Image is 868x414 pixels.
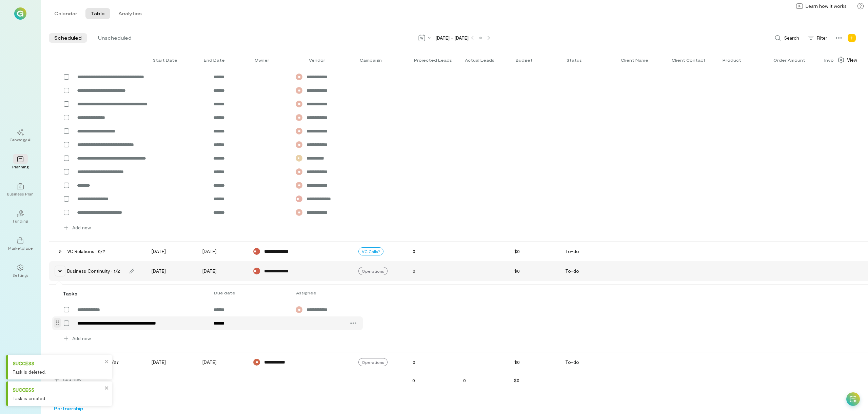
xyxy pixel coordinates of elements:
span: Start date [153,57,177,63]
div: Planning [12,164,28,169]
a: Business Plan [8,178,33,202]
span: Budget [516,57,533,63]
div: Toggle SortBy [773,57,808,63]
span: Invoice Paid [824,57,851,63]
div: Assignee [292,290,346,295]
span: Campaign [360,57,382,63]
span: Client Name [621,57,648,63]
div: Growegy AI [9,137,32,142]
div: [DATE] [202,359,238,366]
span: Order Amount [773,57,805,63]
div: Toggle SortBy [414,57,455,63]
div: To-do [565,359,604,366]
button: close [104,358,109,365]
div: Success [13,360,102,367]
span: Scheduled [54,35,82,41]
span: Projected leads [414,57,452,63]
div: [DATE] [202,248,238,255]
a: Marketplace [8,232,33,256]
div: 0 [408,375,456,386]
div: Business Plan [7,191,34,196]
div: Toggle SortBy [621,57,651,63]
div: Due date [210,290,292,295]
div: VC Relations · 0/2 [67,248,105,255]
div: [DATE] [152,248,187,255]
div: Show columns [833,55,861,65]
span: [DATE] - [DATE] [436,35,469,41]
div: $0 [510,357,558,368]
span: Search [784,35,799,41]
div: 0 [409,266,456,276]
div: Toggle SortBy [309,57,328,63]
div: To-do [565,248,604,255]
button: Table [85,8,110,19]
a: Growegy AI [8,123,33,148]
button: close [104,384,109,391]
div: Toggle SortBy [153,57,180,63]
span: Owner [255,57,269,63]
div: Funding [13,218,28,224]
div: $0 [510,375,557,386]
div: [DATE] [152,359,187,366]
div: Toggle SortBy [360,57,385,63]
div: $0 [510,266,558,276]
div: [DATE] [202,268,238,274]
span: Vendor [309,57,325,63]
div: Toggle SortBy [824,57,854,63]
span: View [847,57,857,63]
button: Analytics [113,8,147,19]
span: Actual leads [465,57,494,63]
div: To-do [565,268,604,274]
span: Operations [362,359,384,365]
span: Product [723,57,741,63]
div: $0 [510,246,558,257]
div: Toggle SortBy [516,57,536,63]
div: Settings [13,272,28,278]
div: Business Continuity · 1/2 [67,268,120,274]
div: Success [13,386,102,393]
div: 0 [459,375,507,386]
a: Settings [8,259,33,283]
div: Toggle SortBy [465,57,497,63]
button: Calendar [49,8,83,19]
a: Funding [8,205,33,229]
div: 0 [409,357,456,368]
span: Client Contact [672,57,706,63]
div: Tasks [63,290,74,297]
div: [DATE] [152,268,187,274]
div: Toggle SortBy [672,57,709,63]
div: Toggle SortBy [255,57,272,63]
span: Unscheduled [98,35,132,41]
div: Toggle SortBy [723,57,744,63]
span: VC Calls? [362,249,380,254]
span: Status [567,57,582,63]
div: Add new [846,33,857,43]
div: Marketplace [8,245,33,251]
span: Filter [817,35,827,41]
span: Learn how it works [806,3,847,9]
span: Add new [72,335,91,342]
div: Toggle SortBy [204,57,228,63]
div: Task is deleted. [13,368,102,375]
span: End date [204,57,225,63]
div: Toggle SortBy [567,57,585,63]
span: Operations [362,268,384,274]
div: Task is created. [13,395,102,402]
div: 0 [409,246,456,257]
span: Add new [72,224,91,231]
a: Planning [8,150,33,175]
